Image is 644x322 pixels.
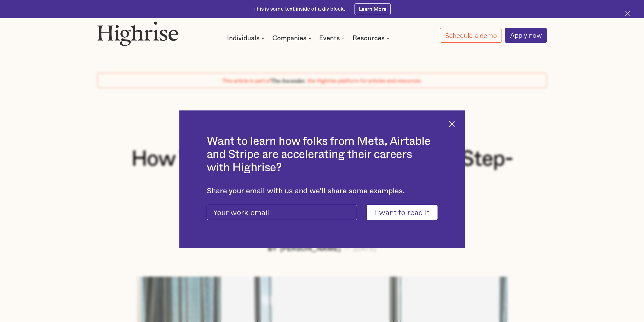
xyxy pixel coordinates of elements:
img: Highrise logo [97,21,179,46]
div: Events [319,35,346,41]
img: Cross icon [624,11,630,16]
a: Learn More [355,3,391,15]
div: Share your email with us and we'll share some examples. [207,187,438,196]
input: I want to read it [367,205,438,220]
div: Individuals [227,35,260,41]
img: Cross icon [449,121,455,127]
div: This is some text inside of a div block. [253,6,345,13]
div: Resources [352,35,385,41]
div: Events [319,35,340,41]
div: Companies [272,35,313,41]
a: Schedule a demo [440,28,502,43]
div: Resources [352,35,391,41]
div: Individuals [227,35,266,41]
input: Your work email [207,205,357,220]
a: Apply now [505,28,547,43]
div: Companies [272,35,306,41]
form: current-ascender-blog-article-modal-form [207,205,438,220]
h2: Want to learn how folks from Meta, Airtable and Stripe are accelerating their careers with Highrise? [207,135,438,175]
